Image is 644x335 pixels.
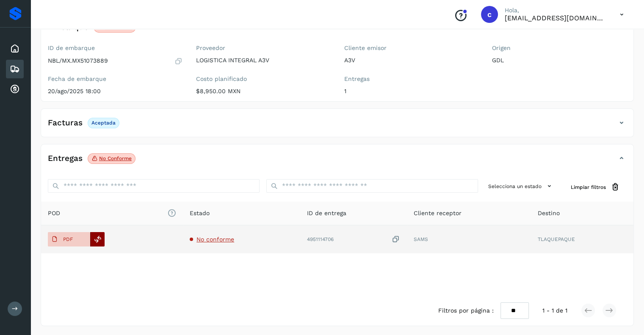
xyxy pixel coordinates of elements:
label: ID de embarque [48,44,182,52]
p: $8,950.00 MXN [196,88,331,95]
span: ID de entrega [307,209,346,218]
button: PDF [48,232,90,246]
p: comercializacion@a3vlogistics.com [505,14,606,22]
div: EntregasNo conforme [41,151,633,172]
span: Filtros por página : [438,306,494,315]
label: Fecha de embarque [48,75,182,83]
label: Cliente emisor [344,44,479,52]
p: 20/ago/2025 18:00 [48,88,182,95]
button: Selecciona un estado [485,179,557,193]
p: Aceptada [91,120,116,126]
h4: Facturas [48,118,83,128]
p: A3V [344,57,479,64]
span: 1 - 1 de 1 [542,306,567,315]
label: Proveedor [196,44,331,52]
span: Destino [538,209,560,218]
label: Origen [492,44,627,52]
div: Reemplazar POD [90,232,105,246]
td: SAMS [407,225,531,253]
span: Estado [190,209,210,218]
span: No conforme [196,236,234,243]
p: NBL/MX.MX51073889 [48,57,108,64]
p: GDL [492,57,627,64]
label: Entregas [344,75,479,83]
span: Limpiar filtros [571,183,606,191]
td: TLAQUEPAQUE [531,225,633,253]
p: Hola, [505,7,606,14]
span: Cliente receptor [414,209,462,218]
label: Costo planificado [196,75,331,83]
p: No conforme [99,155,132,161]
p: 1 [344,88,479,95]
div: FacturasAceptada [41,116,633,137]
div: Embarques [6,60,24,78]
h4: Entregas [48,154,83,163]
button: Limpiar filtros [564,179,627,195]
div: EmbarqueRechazado [41,20,633,41]
div: 4951114706 [307,235,400,244]
div: Cuentas por cobrar [6,80,24,99]
span: POD [48,209,176,218]
p: PDF [63,236,73,242]
p: LOGISTICA INTEGRAL A3V [196,57,331,64]
div: Inicio [6,39,24,58]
